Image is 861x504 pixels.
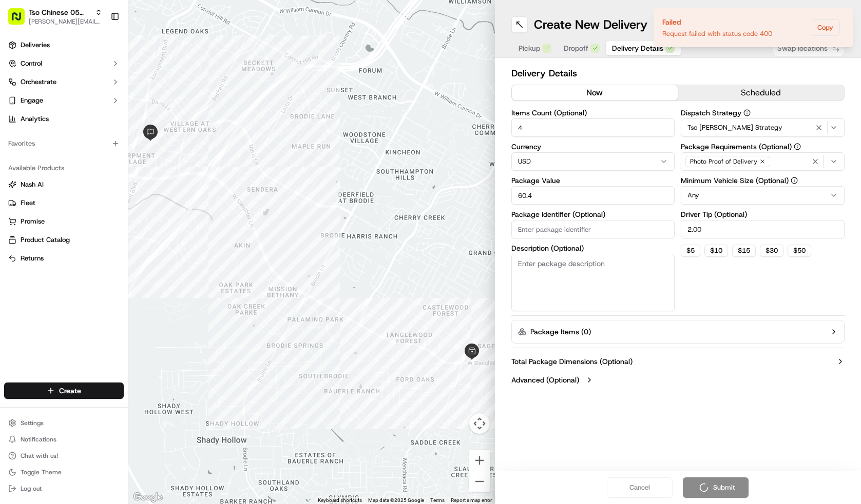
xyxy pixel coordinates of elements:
[704,245,728,257] button: $10
[29,7,91,17] span: Tso Chinese 05 [PERSON_NAME]
[4,481,124,496] button: Log out
[131,491,165,504] a: Open this area in Google Maps (opens a new window)
[681,177,845,184] label: Minimum Vehicle Size (Optional)
[511,356,633,367] label: Total Package Dimensions (Optional)
[4,416,124,430] button: Settings
[4,213,124,230] button: Promise
[4,74,124,90] button: Orchestrate
[8,180,120,189] a: Nash AI
[35,98,168,108] div: Start new chat
[451,497,492,503] a: Report a map error
[175,101,187,113] button: Start new chat
[681,245,700,257] button: $5
[519,43,540,53] span: Pickup
[4,232,124,248] button: Product Catalog
[612,43,663,53] span: Delivery Details
[760,245,783,257] button: $30
[511,320,845,344] button: Package Items (0)
[4,465,124,479] button: Toggle Theme
[4,4,106,29] button: Tso Chinese 05 [PERSON_NAME][PERSON_NAME][EMAIL_ADDRESS][DOMAIN_NAME]
[681,109,845,116] label: Dispatch Strategy
[469,450,490,471] button: Zoom in
[21,96,43,105] span: Engage
[4,111,124,127] a: Analytics
[4,37,124,53] a: Deliveries
[87,150,95,158] div: 💻
[743,109,751,116] button: Dispatch Strategy
[511,375,845,385] button: Advanced (Optional)
[564,43,588,53] span: Dropoff
[681,152,845,171] button: Photo Proof of Delivery
[21,41,50,50] span: Deliveries
[8,198,120,208] a: Fleet
[678,85,844,100] button: scheduled
[21,468,62,476] span: Toggle Theme
[21,149,79,159] span: Knowledge Base
[21,217,45,226] span: Promise
[681,211,845,218] label: Driver Tip (Optional)
[511,186,675,205] input: Enter package value
[511,211,675,218] label: Package Identifier (Optional)
[4,382,124,399] button: Create
[511,109,675,116] label: Items Count (Optional)
[681,220,845,238] input: Enter driver tip amount
[8,217,120,226] a: Promise
[21,452,58,460] span: Chat with us!
[83,145,169,163] a: 💻API Documentation
[511,177,675,184] label: Package Value
[27,66,185,77] input: Got a question? Start typing here...
[72,173,124,182] a: Powered byPylon
[21,77,56,87] span: Orchestrate
[811,19,840,36] button: Copy
[102,174,124,182] span: Pylon
[21,198,35,208] span: Fleet
[662,17,772,27] div: Failed
[681,118,845,137] button: Tso [PERSON_NAME] Strategy
[791,177,798,184] button: Minimum Vehicle Size (Optional)
[21,235,70,245] span: Product Catalog
[318,497,362,504] button: Keyboard shortcuts
[8,235,120,245] a: Product Catalog
[21,485,42,493] span: Log out
[21,180,44,189] span: Nash AI
[368,497,424,503] span: Map data ©2025 Google
[511,375,579,385] label: Advanced (Optional)
[21,114,49,124] span: Analytics
[10,41,187,57] p: Welcome 👋
[511,118,675,137] input: Enter number of items
[530,327,591,337] label: Package Items ( 0 )
[21,254,44,263] span: Returns
[21,435,56,443] span: Notifications
[59,386,81,396] span: Create
[131,491,165,504] img: Google
[788,245,811,257] button: $50
[469,471,490,492] button: Zoom out
[29,17,102,26] button: [PERSON_NAME][EMAIL_ADDRESS][DOMAIN_NAME]
[430,497,445,503] a: Terms (opens in new tab)
[10,98,29,116] img: 1736555255976-a54dd68f-1ca7-489b-9aae-adbdc363a1c4
[469,413,490,434] button: Map camera controls
[97,149,165,159] span: API Documentation
[511,356,845,367] button: Total Package Dimensions (Optional)
[511,143,675,150] label: Currency
[4,195,124,211] button: Fleet
[4,92,124,109] button: Engage
[4,432,124,447] button: Notifications
[4,160,124,176] div: Available Products
[4,135,124,152] div: Favorites
[4,449,124,463] button: Chat with us!
[732,245,756,257] button: $15
[511,220,675,238] input: Enter package identifier
[4,55,124,72] button: Control
[4,176,124,193] button: Nash AI
[21,59,42,68] span: Control
[794,143,801,150] button: Package Requirements (Optional)
[10,10,31,31] img: Nash
[511,245,675,252] label: Description (Optional)
[512,85,678,100] button: now
[511,66,845,80] h2: Delivery Details
[10,150,18,158] div: 📗
[681,143,845,150] label: Package Requirements (Optional)
[21,419,44,427] span: Settings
